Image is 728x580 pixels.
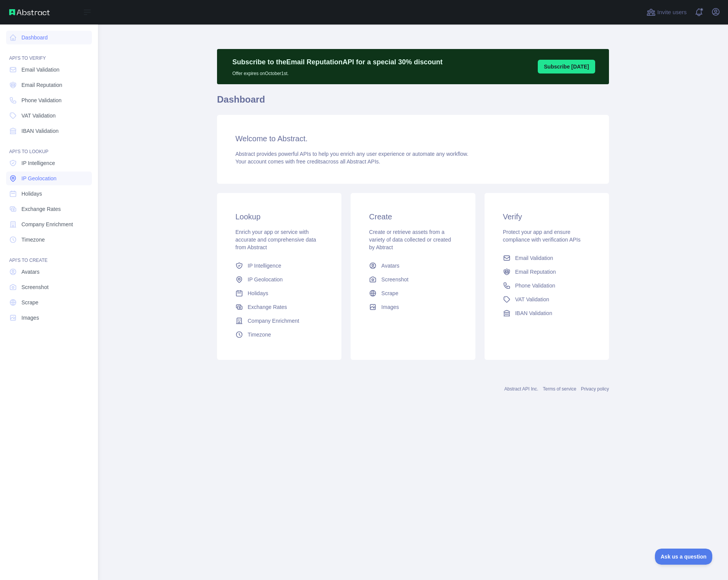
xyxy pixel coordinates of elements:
[232,300,326,314] a: Exchange Rates
[366,273,460,286] a: Screenshot
[6,265,92,279] a: Avatars
[21,175,57,182] span: IP Geolocation
[6,248,92,263] div: API'S TO CREATE
[6,139,92,155] div: API'S TO LOOKUP
[9,9,50,15] img: Abstract API
[21,236,45,243] span: Timezone
[217,93,609,112] h1: Dashboard
[248,331,271,338] span: Timezone
[21,221,73,228] span: Company Enrichment
[235,151,468,157] span: Abstract provides powerful APIs to help you enrich any user experience or automate any workflow.
[21,190,42,198] span: Holidays
[248,303,287,311] span: Exchange Rates
[381,262,399,270] span: Avatars
[6,202,92,216] a: Exchange Rates
[645,6,688,18] button: Invite users
[538,60,595,74] button: Subscribe [DATE]
[500,279,594,292] a: Phone Validation
[503,211,591,222] h3: Verify
[6,311,92,325] a: Images
[500,292,594,306] a: VAT Validation
[515,309,552,317] span: IBAN Validation
[232,67,442,77] p: Offer expires on October 1st.
[6,109,92,123] a: VAT Validation
[500,265,594,279] a: Email Reputation
[21,314,39,322] span: Images
[655,549,713,565] iframe: Toggle Customer Support
[232,314,326,328] a: Company Enrichment
[6,172,92,185] a: IP Geolocation
[232,57,442,67] p: Subscribe to the Email Reputation API for a special 30 % discount
[232,286,326,300] a: Holidays
[235,229,316,250] span: Enrich your app or service with accurate and comprehensive data from Abstract
[657,8,687,17] span: Invite users
[381,289,398,297] span: Scrape
[248,276,283,283] span: IP Geolocation
[369,229,451,250] span: Create or retrieve assets from a variety of data collected or created by Abtract
[6,233,92,247] a: Timezone
[6,46,92,61] div: API'S TO VERIFY
[515,296,549,303] span: VAT Validation
[515,268,556,276] span: Email Reputation
[381,276,408,283] span: Screenshot
[235,133,591,144] h3: Welcome to Abstract.
[248,289,268,297] span: Holidays
[6,296,92,309] a: Scrape
[500,306,594,320] a: IBAN Validation
[21,81,62,89] span: Email Reputation
[21,268,39,276] span: Avatars
[366,300,460,314] a: Images
[369,211,457,222] h3: Create
[296,158,323,165] span: free credits
[6,280,92,294] a: Screenshot
[504,386,539,392] a: Abstract API Inc.
[232,259,326,273] a: IP Intelligence
[6,187,92,201] a: Holidays
[6,124,92,138] a: IBAN Validation
[6,217,92,231] a: Company Enrichment
[21,66,59,74] span: Email Validation
[6,31,92,44] a: Dashboard
[6,93,92,107] a: Phone Validation
[366,259,460,273] a: Avatars
[366,286,460,300] a: Scrape
[515,254,553,262] span: Email Validation
[6,156,92,170] a: IP Intelligence
[21,159,55,167] span: IP Intelligence
[21,127,59,135] span: IBAN Validation
[6,63,92,77] a: Email Validation
[21,112,55,119] span: VAT Validation
[232,273,326,286] a: IP Geolocation
[235,158,380,165] span: Your account comes with across all Abstract APIs.
[21,205,61,213] span: Exchange Rates
[543,386,576,392] a: Terms of service
[503,229,581,243] span: Protect your app and ensure compliance with verification APIs
[21,283,49,291] span: Screenshot
[248,317,299,325] span: Company Enrichment
[500,251,594,265] a: Email Validation
[248,262,281,270] span: IP Intelligence
[21,96,62,104] span: Phone Validation
[6,78,92,92] a: Email Reputation
[21,299,38,306] span: Scrape
[235,211,323,222] h3: Lookup
[232,328,326,341] a: Timezone
[581,386,609,392] a: Privacy policy
[515,282,555,289] span: Phone Validation
[381,303,399,311] span: Images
